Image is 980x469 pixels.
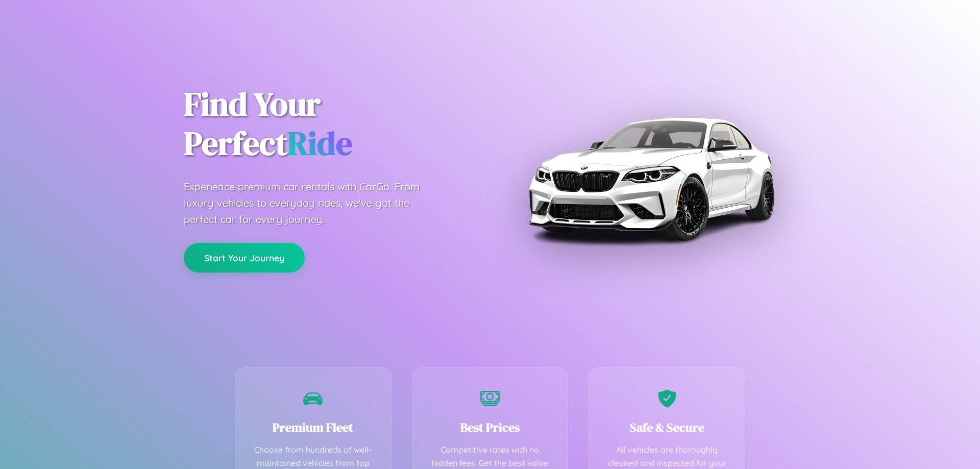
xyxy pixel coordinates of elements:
[287,121,352,165] span: Ride
[523,51,778,306] img: Premium BMW car rental vehicle
[184,243,305,273] button: Start Your Journey
[604,419,729,436] h3: Safe & Secure
[184,85,475,163] h1: Find Your Perfect
[428,419,553,436] h3: Best Prices
[184,179,439,228] p: Experience premium car rentals with CarGo. From luxury vehicles to everyday rides, we've got the ...
[251,419,376,436] h3: Premium Fleet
